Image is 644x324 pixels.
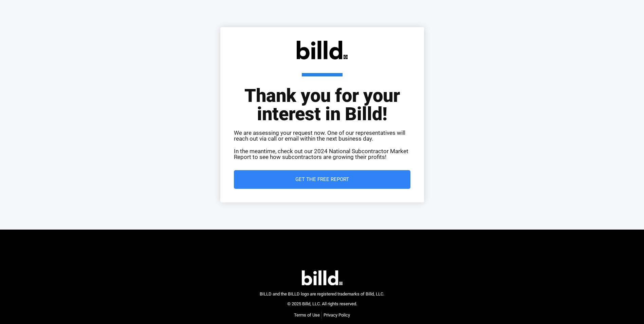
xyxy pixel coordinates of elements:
[294,312,320,319] a: Terms of Use
[294,312,350,319] nav: Menu
[260,291,384,306] span: BILLD and the BILLD logo are registered trademarks of Billd, LLC. © 2025 Billd, LLC. All rights r...
[324,312,350,319] a: Privacy Policy
[234,130,410,142] p: We are assessing your request now. One of our representatives will reach out via call or email wi...
[234,148,410,160] p: In the meantime, check out our 2024 National Subcontractor Market Report to see how subcontractor...
[234,73,410,123] h1: Thank you for your interest in Billd!
[234,170,410,189] a: Get the Free Report
[295,177,349,182] span: Get the Free Report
